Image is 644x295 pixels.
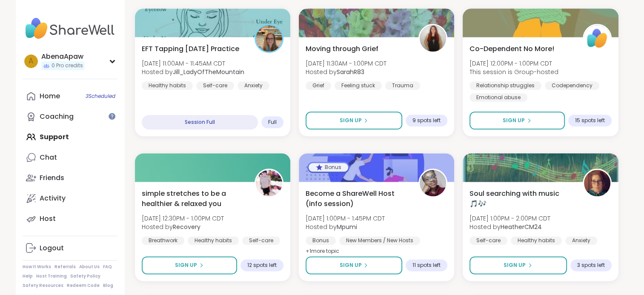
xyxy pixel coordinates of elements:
[23,188,117,209] a: Activity
[469,44,554,54] span: Co-Dependent No More!
[40,194,66,203] div: Activity
[306,112,402,129] button: Sign Up
[469,214,550,223] span: [DATE] 1:00PM - 2:00PM CDT
[142,223,224,231] span: Hosted by
[247,262,277,269] span: 12 spots left
[503,117,525,124] span: Sign Up
[309,163,348,172] div: Bonus
[584,25,610,52] img: ShareWell
[40,214,56,223] div: Host
[188,236,239,245] div: Healthy habits
[501,223,542,231] b: HeatherCM24
[306,68,386,76] span: Hosted by
[238,81,269,90] div: Anxiety
[86,93,115,100] span: 3 Scheduled
[23,273,33,279] a: Help
[52,62,83,69] span: 0 Pro credits
[469,93,527,102] div: Emotional abuse
[565,236,597,245] div: Anxiety
[142,115,258,129] div: Session Full
[142,189,245,209] span: simple stretches to be a healthier & relaxed you
[23,264,51,270] a: How It Works
[256,25,282,52] img: Jill_LadyOfTheMountain
[339,236,420,245] div: New Members / New Hosts
[40,173,64,183] div: Friends
[70,273,100,279] a: Safety Policy
[306,59,386,68] span: [DATE] 11:30AM - 1:00PM CDT
[40,92,60,101] div: Home
[23,283,63,289] a: Safety Resources
[306,256,402,274] button: Sign Up
[412,262,441,269] span: 11 spots left
[196,81,234,90] div: Self-care
[256,170,282,196] img: Recovery
[23,168,117,188] a: Friends
[504,261,526,269] span: Sign Up
[469,68,558,76] span: This session is Group-hosted
[36,273,67,279] a: Host Training
[142,236,184,245] div: Breathwork
[142,44,239,54] span: EFT Tapping [DATE] Practice
[173,68,244,76] b: Jill_LadyOfTheMountain
[54,264,76,270] a: Referrals
[469,236,507,245] div: Self-care
[142,256,237,274] button: Sign Up
[23,238,117,258] a: Logout
[577,262,605,269] span: 3 spots left
[335,81,382,90] div: Feeling stuck
[173,223,200,231] b: Recovery
[306,81,331,90] div: Grief
[385,81,420,90] div: Trauma
[103,283,113,289] a: Blog
[242,236,280,245] div: Self-care
[337,223,357,231] b: Mpumi
[142,59,244,68] span: [DATE] 11:00AM - 11:45AM CDT
[103,264,112,270] a: FAQ
[41,52,85,61] div: AbenaApaw
[469,223,550,231] span: Hosted by
[40,243,64,253] div: Logout
[40,112,74,121] div: Coaching
[575,117,605,124] span: 15 spots left
[469,189,573,209] span: Soul searching with music 🎵🎶
[545,81,599,90] div: Codependency
[29,56,33,67] span: A
[337,68,364,76] b: SarahR83
[306,189,409,209] span: Become a ShareWell Host (info session)
[306,236,336,245] div: Bonus
[306,44,378,54] span: Moving through Grief
[469,81,541,90] div: Relationship struggles
[469,112,564,129] button: Sign Up
[584,170,610,196] img: HeatherCM24
[23,147,117,168] a: Chat
[268,119,277,126] span: Full
[142,81,193,90] div: Healthy habits
[420,170,446,196] img: Mpumi
[142,68,244,76] span: Hosted by
[23,209,117,229] a: Host
[469,256,567,274] button: Sign Up
[23,14,117,43] img: ShareWell Nav Logo
[306,223,385,231] span: Hosted by
[109,113,115,120] iframe: Spotlight
[142,214,224,223] span: [DATE] 12:30PM - 1:00PM CDT
[40,153,57,162] div: Chat
[67,283,100,289] a: Redeem Code
[175,261,197,269] span: Sign Up
[420,25,446,52] img: SarahR83
[339,117,361,124] span: Sign Up
[469,59,558,68] span: [DATE] 12:00PM - 1:00PM CDT
[79,264,100,270] a: About Us
[412,117,441,124] span: 9 spots left
[339,261,361,269] span: Sign Up
[23,106,117,127] a: Coaching
[306,214,385,223] span: [DATE] 1:00PM - 1:45PM CDT
[511,236,562,245] div: Healthy habits
[23,86,117,106] a: Home3Scheduled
